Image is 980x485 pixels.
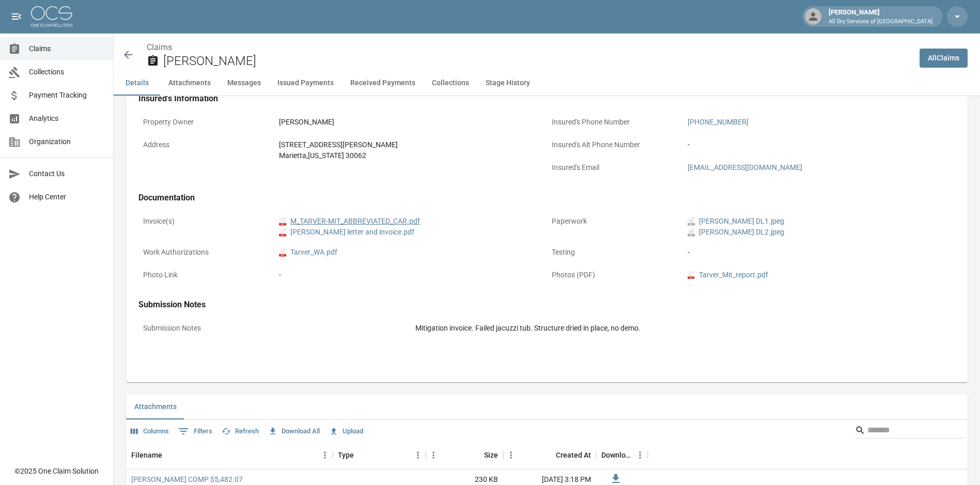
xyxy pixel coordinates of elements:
div: Mitigation invoice. Failed jacuzzi tub. Structure dried in place, no demo. [415,323,951,334]
button: Menu [632,447,648,463]
div: Search [855,422,966,441]
div: Created At [556,441,591,470]
span: Analytics [29,113,105,124]
button: Select columns [128,424,172,440]
nav: breadcrumb [147,41,911,54]
div: Filename [126,441,333,470]
button: Messages [219,71,269,96]
div: Filename [131,441,162,470]
h4: Documentation [138,193,955,203]
button: Issued Payments [269,71,342,96]
div: - [279,270,542,280]
h2: [PERSON_NAME] [163,54,911,69]
p: Work Authorizations [138,242,274,262]
a: [PERSON_NAME] COMP $5,482.07 [131,474,243,484]
button: open drawer [6,6,27,27]
img: ocs-logo-white-transparent.png [31,6,72,27]
div: [PERSON_NAME] [825,7,937,26]
a: pdfTarver_Mit_report.pdf [688,270,768,280]
div: Size [426,441,503,470]
p: Photos (PDF) [547,265,683,285]
button: Menu [410,447,426,463]
div: - [688,247,951,258]
a: pdfM_TARVER-MIT_ABBREVIATED_CAR.pdf [279,216,420,227]
span: Organization [29,136,105,147]
p: Insured's Phone Number [547,112,683,132]
div: related-list tabs [126,395,968,419]
span: Claims [29,43,105,54]
button: Attachments [160,71,219,96]
div: - [688,139,951,150]
span: Contact Us [29,168,105,179]
button: Attachments [126,395,185,419]
button: Details [114,71,160,96]
a: [EMAIL_ADDRESS][DOMAIN_NAME] [688,163,802,171]
div: Marietta , [US_STATE] 30062 [279,150,542,161]
span: Collections [29,67,105,77]
a: jpeg[PERSON_NAME] DL1.jpeg [688,216,784,227]
div: Download [601,441,632,470]
p: Insured's Email [547,158,683,178]
div: [STREET_ADDRESS][PERSON_NAME] [279,139,542,150]
button: Collections [424,71,477,96]
button: Download All [266,424,322,440]
div: © 2025 One Claim Solution [14,466,99,476]
div: anchor tabs [114,71,980,96]
div: Download [596,441,648,470]
a: pdfTarver_WA.pdf [279,247,337,258]
p: Photo Link [138,265,274,285]
h4: Insured's Information [138,93,955,104]
div: Created At [503,441,596,470]
a: pdf[PERSON_NAME] letter and invoice.pdf [279,227,414,238]
a: [PHONE_NUMBER] [688,118,749,126]
button: Menu [503,447,519,463]
button: Refresh [219,424,261,440]
button: Menu [426,447,441,463]
button: Received Payments [342,71,424,96]
p: Paperwork [547,211,683,231]
p: All Dry Services of [GEOGRAPHIC_DATA] [829,18,932,26]
p: Testing [547,242,683,262]
p: Submission Notes [138,318,411,338]
h4: Submission Notes [138,300,955,310]
div: Size [484,441,498,470]
span: Payment Tracking [29,90,105,101]
p: Property Owner [138,112,274,132]
p: Insured's Alt Phone Number [547,135,683,155]
button: Stage History [477,71,538,96]
div: Type [333,441,426,470]
a: jpeg[PERSON_NAME] DL2.jpeg [688,227,784,238]
button: Upload [326,424,366,440]
p: Invoice(s) [138,211,274,231]
a: AllClaims [920,49,968,68]
div: Type [338,441,354,470]
a: Claims [147,42,172,52]
button: Menu [317,447,333,463]
div: [PERSON_NAME] [279,117,542,128]
span: Help Center [29,192,105,202]
button: Show filters [176,423,215,440]
p: Address [138,135,274,155]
